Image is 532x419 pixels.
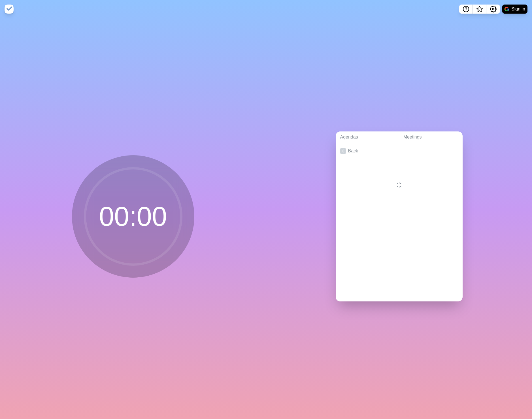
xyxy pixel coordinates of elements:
[399,131,463,143] a: Meetings
[486,5,500,14] button: Settings
[5,5,14,14] img: timeblocks logo
[502,5,527,14] button: Sign in
[473,5,486,14] button: What’s new
[336,131,399,143] a: Agendas
[459,5,473,14] button: Help
[336,143,463,159] a: Back
[505,7,509,11] img: google logo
